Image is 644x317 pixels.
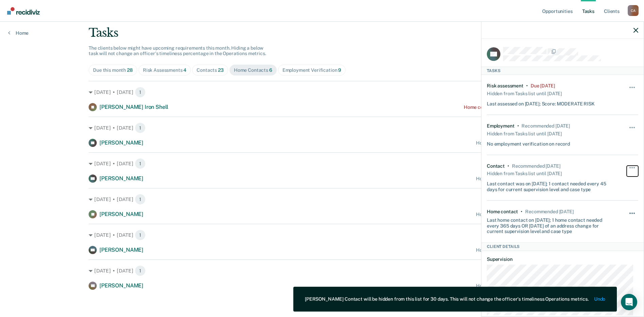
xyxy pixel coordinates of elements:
[338,67,341,73] span: 9
[521,209,522,215] div: •
[487,215,613,234] div: Last home contact on [DATE]; 1 home contact needed every 365 days OR [DATE] of an address change ...
[135,265,146,276] span: 1
[89,230,555,240] div: [DATE] • [DATE]
[525,209,573,215] div: Recommended in 3 days
[234,67,272,73] div: Home Contacts
[621,294,637,310] div: Open Intercom Messenger
[135,230,146,240] span: 1
[487,256,638,262] dt: Supervision
[197,67,224,73] div: Contacts
[476,247,555,253] div: Home contact recommended [DATE]
[183,67,186,73] span: 4
[512,163,560,169] div: Recommended 10 days ago
[487,178,613,193] div: Last contact was on [DATE]; 1 contact needed every 45 days for current supervision level and case...
[628,5,639,16] button: Profile dropdown button
[526,83,528,89] div: •
[8,30,29,36] a: Home
[628,5,639,16] div: C A
[476,212,555,217] div: Home contact recommended [DATE]
[508,163,509,169] div: •
[487,169,562,178] div: Hidden from Tasks list until [DATE]
[143,67,187,73] div: Risk Assessments
[89,194,555,205] div: [DATE] • [DATE]
[521,123,570,129] div: Recommended 5 months ago
[218,67,224,73] span: 23
[127,67,133,73] span: 28
[517,123,519,129] div: •
[487,138,570,147] div: No employment verification on record
[282,67,342,73] div: Employment Verification
[135,87,146,98] span: 1
[89,87,555,98] div: [DATE] • [DATE]
[93,67,133,73] div: Due this month
[305,296,589,302] div: [PERSON_NAME] Contact will be hidden from this list for 30 days. This will not change the officer...
[476,140,555,146] div: Home contact recommended [DATE]
[481,243,644,251] div: Client Details
[487,89,562,98] div: Hidden from Tasks list until [DATE]
[531,83,555,89] div: Due 10 months ago
[487,123,515,129] div: Employment
[464,104,555,110] div: Home contact recommended a month ago
[89,45,266,56] span: The clients below might have upcoming requirements this month. Hiding a below task will not chang...
[99,139,143,146] span: [PERSON_NAME]
[476,176,555,182] div: Home contact recommended [DATE]
[487,83,523,89] div: Risk assessment
[487,129,562,138] div: Hidden from Tasks list until [DATE]
[99,175,143,182] span: [PERSON_NAME]
[89,122,555,133] div: [DATE] • [DATE]
[89,265,555,276] div: [DATE] • [DATE]
[89,158,555,169] div: [DATE] • [DATE]
[135,158,146,169] span: 1
[594,296,605,302] button: Undo
[7,7,40,15] img: Recidiviz
[481,67,644,75] div: Tasks
[487,209,518,215] div: Home contact
[99,211,143,217] span: [PERSON_NAME]
[89,26,555,40] div: Tasks
[476,283,555,289] div: Home contact recommended [DATE]
[135,122,146,133] span: 1
[487,163,505,169] div: Contact
[135,194,146,205] span: 1
[99,282,143,289] span: [PERSON_NAME]
[487,98,595,107] div: Last assessed on [DATE]; Score: MODERATE RISK
[99,247,143,253] span: [PERSON_NAME]
[99,104,168,110] span: [PERSON_NAME] Iron Shell
[269,67,272,73] span: 6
